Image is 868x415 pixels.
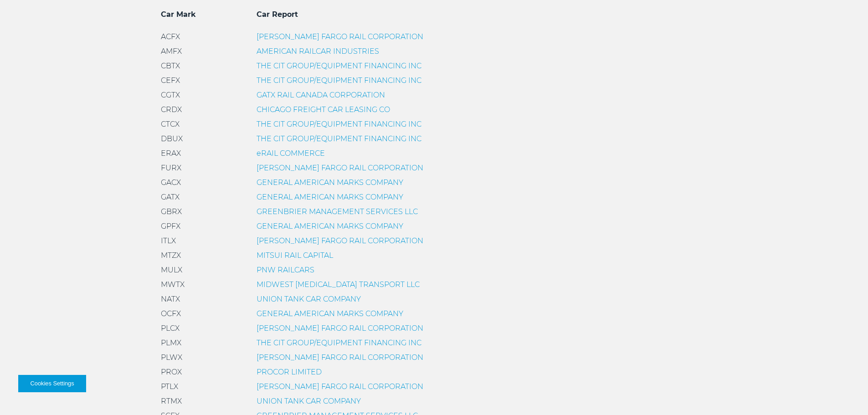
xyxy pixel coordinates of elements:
[161,32,180,41] span: ACFX
[161,61,180,70] span: CBTX
[161,309,181,318] span: OCFX
[161,105,182,114] span: CRDX
[257,10,298,19] span: Car Report
[257,61,421,70] a: THE CIT GROUP/EQUIPMENT FINANCING INC
[161,266,182,274] span: MULX
[161,134,183,143] span: DBUX
[161,222,180,231] span: GPFX
[161,10,196,19] span: Car Mark
[257,76,421,85] a: THE CIT GROUP/EQUIPMENT FINANCING INC
[161,397,182,405] span: RTMX
[257,207,418,216] a: GREENBRIER MANAGEMENT SERVICES LLC
[257,338,421,347] a: THE CIT GROUP/EQUIPMENT FINANCING INC
[257,47,379,56] a: AMERICAN RAILCAR INDUSTRIES
[257,134,421,143] a: THE CIT GROUP/EQUIPMENT FINANCING INC
[257,149,325,158] a: eRAIL COMMERCE
[161,91,180,99] span: CGTX
[18,375,86,392] button: Cookies Settings
[257,251,333,260] a: MITSUI RAIL CAPITAL
[257,120,421,128] a: THE CIT GROUP/EQUIPMENT FINANCING INC
[161,280,185,289] span: MWTX
[161,193,180,201] span: GATX
[161,178,181,187] span: GACX
[257,295,361,303] a: UNION TANK CAR COMPANY
[161,207,182,216] span: GBRX
[257,236,423,245] a: [PERSON_NAME] FARGO RAIL CORPORATION
[161,251,181,260] span: MTZX
[257,91,385,99] a: GATX RAIL CANADA CORPORATION
[257,397,361,405] a: UNION TANK CAR COMPANY
[161,149,181,158] span: ERAX
[257,266,314,274] a: PNW RAILCARS
[161,120,180,128] span: CTCX
[161,164,181,172] span: FURX
[257,193,403,201] a: GENERAL AMERICAN MARKS COMPANY
[161,47,182,56] span: AMFX
[257,353,423,362] a: [PERSON_NAME] FARGO RAIL CORPORATION
[257,164,423,172] a: [PERSON_NAME] FARGO RAIL CORPORATION
[257,222,403,231] a: GENERAL AMERICAN MARKS COMPANY
[161,324,180,333] span: PLCX
[161,368,182,376] span: PROX
[161,382,178,391] span: PTLX
[161,76,180,85] span: CEFX
[257,324,423,333] a: [PERSON_NAME] FARGO RAIL CORPORATION
[257,368,322,376] a: PROCOR LIMITED
[161,353,182,362] span: PLWX
[161,295,180,303] span: NATX
[257,178,403,187] a: GENERAL AMERICAN MARKS COMPANY
[257,382,423,391] a: [PERSON_NAME] FARGO RAIL CORPORATION
[257,105,390,114] a: CHICAGO FREIGHT CAR LEASING CO
[161,236,176,245] span: ITLX
[257,309,403,318] a: GENERAL AMERICAN MARKS COMPANY
[161,338,181,347] span: PLMX
[257,32,423,41] a: [PERSON_NAME] FARGO RAIL CORPORATION
[257,280,420,289] a: MIDWEST [MEDICAL_DATA] TRANSPORT LLC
